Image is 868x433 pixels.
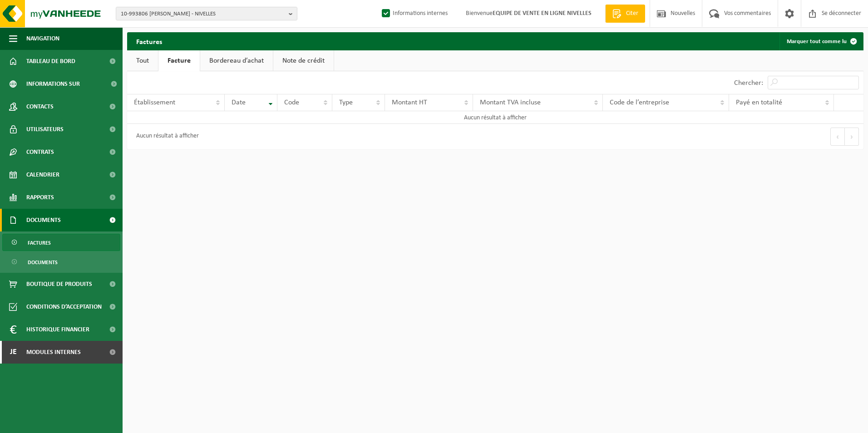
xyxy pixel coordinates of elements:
[624,9,641,18] span: Citer
[200,50,273,71] a: Bordereau d’achat
[380,7,448,20] label: Informations internes
[28,254,58,271] span: Documents
[779,32,863,50] button: Marquer tout comme lu
[26,73,105,95] span: Informations sur l’entreprise
[26,318,89,341] span: Historique financier
[26,163,59,186] span: Calendrier
[127,111,863,124] td: Aucun résultat à afficher
[116,7,297,20] button: 10-993806 [PERSON_NAME] - NIVELLES
[284,99,299,106] span: Code
[339,99,353,106] span: Type
[26,141,54,163] span: Contrats
[734,79,763,87] label: Chercher:
[729,94,834,111] th: Payé en totalité
[845,128,859,146] button: Prochain
[225,94,277,111] th: Date
[493,10,592,17] strong: EQUIPE DE VENTE EN LIGNE NIVELLES
[158,50,200,71] a: Facture
[26,209,61,231] span: Documents
[385,94,473,111] th: Montant HT
[605,5,645,23] a: Citer
[26,118,64,141] span: Utilisateurs
[2,234,120,251] a: Factures
[603,94,729,111] th: Code de l’entreprise
[26,273,92,295] span: Boutique de produits
[127,50,158,71] a: Tout
[132,128,199,145] div: Aucun résultat à afficher
[273,50,334,71] a: Note de crédit
[26,295,102,318] span: Conditions d’acceptation
[127,94,225,111] th: Établissement
[127,32,171,50] h2: Factures
[26,186,54,209] span: Rapports
[26,341,81,364] span: Modules internes
[787,39,847,44] font: Marquer tout comme lu
[121,7,285,21] span: 10-993806 [PERSON_NAME] - NIVELLES
[473,94,603,111] th: Montant TVA incluse
[26,27,59,50] span: Navigation
[466,10,592,17] font: Bienvenue
[830,128,845,146] button: Précédent
[2,253,120,271] a: Documents
[9,341,17,364] span: Je
[26,95,54,118] span: Contacts
[26,50,75,73] span: Tableau de bord
[28,234,51,251] span: Factures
